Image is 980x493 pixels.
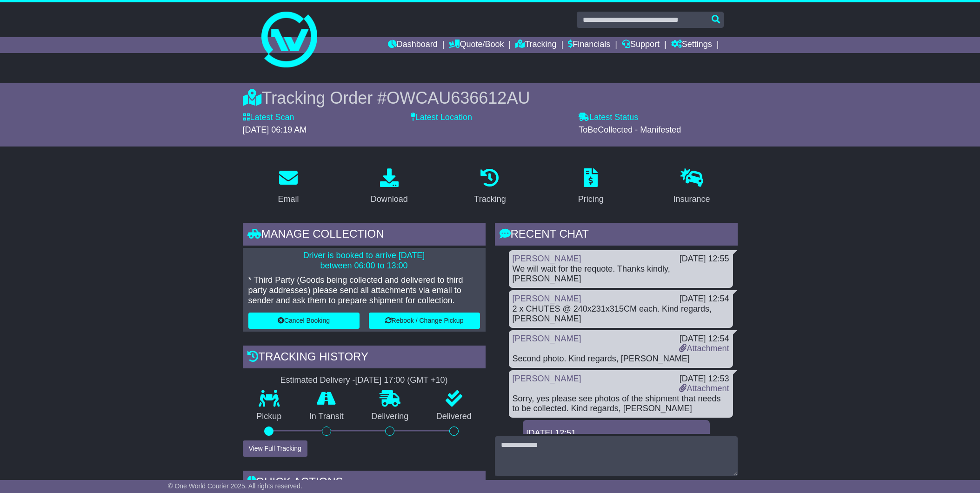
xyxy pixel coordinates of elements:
[513,334,581,343] a: [PERSON_NAME]
[278,193,299,206] div: Email
[369,313,480,329] button: Rebook / Change Pickup
[449,37,504,53] a: Quote/Book
[243,113,294,123] label: Latest Scan
[513,264,729,284] div: We will wait for the requote. Thanks kindly, [PERSON_NAME]
[243,346,486,371] div: Tracking history
[248,313,360,329] button: Cancel Booking
[371,193,408,206] div: Download
[248,251,480,271] p: Driver is booked to arrive [DATE] between 06:00 to 13:00
[411,113,472,123] label: Latest Location
[572,165,610,209] a: Pricing
[243,412,296,422] p: Pickup
[243,88,738,108] div: Tracking Order #
[513,374,581,383] a: [PERSON_NAME]
[355,375,448,386] div: [DATE] 17:00 (GMT +10)
[513,304,729,324] div: 2 x CHUTES @ 240x231x315CM each. Kind regards, [PERSON_NAME]
[243,440,307,457] button: View Full Tracking
[468,165,512,209] a: Tracking
[622,37,660,53] a: Support
[422,412,486,422] p: Delivered
[365,165,414,209] a: Download
[388,37,438,53] a: Dashboard
[295,412,358,422] p: In Transit
[679,334,729,344] div: [DATE] 12:54
[515,37,556,53] a: Tracking
[679,344,729,353] a: Attachment
[680,254,729,264] div: [DATE] 12:55
[679,384,729,393] a: Attachment
[579,125,681,134] span: ToBeCollected - Manifested
[667,165,716,209] a: Insurance
[168,482,302,490] span: © One World Courier 2025. All rights reserved.
[495,223,738,248] div: RECENT CHAT
[579,113,638,123] label: Latest Status
[527,428,706,439] div: [DATE] 12:51
[248,275,480,306] p: * Third Party (Goods being collected and delivered to third party addresses) please send all atta...
[358,412,423,422] p: Delivering
[272,165,305,209] a: Email
[673,193,710,206] div: Insurance
[671,37,712,53] a: Settings
[243,125,307,134] span: [DATE] 06:19 AM
[387,88,530,107] span: OWCAU636612AU
[578,193,604,206] div: Pricing
[513,294,581,303] a: [PERSON_NAME]
[513,254,581,263] a: [PERSON_NAME]
[474,193,506,206] div: Tracking
[679,374,729,384] div: [DATE] 12:53
[513,394,729,414] div: Sorry, yes please see photos of the shipment that needs to be collected. Kind regards, [PERSON_NAME]
[243,375,486,386] div: Estimated Delivery -
[568,37,610,53] a: Financials
[513,354,729,364] div: Second photo. Kind regards, [PERSON_NAME]
[243,223,486,248] div: Manage collection
[680,294,729,304] div: [DATE] 12:54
